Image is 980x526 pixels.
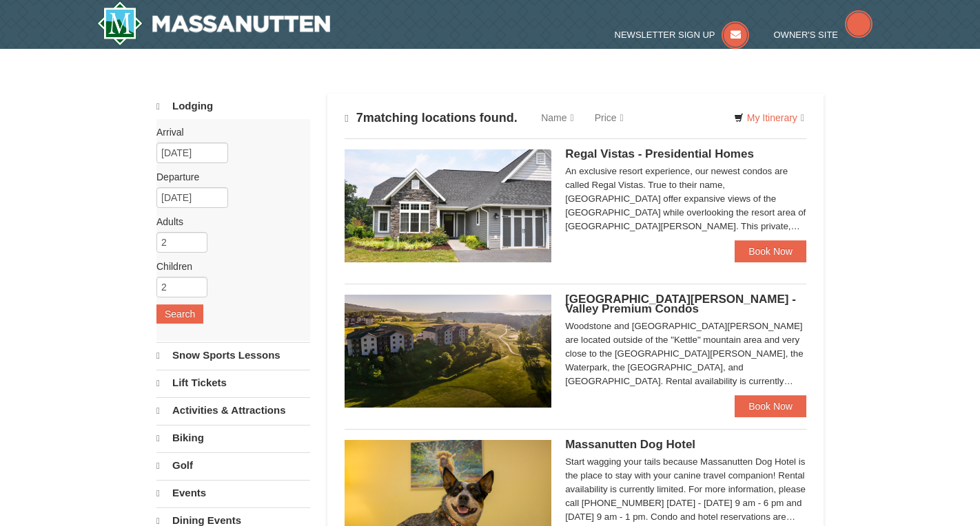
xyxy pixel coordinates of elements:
label: Adults [156,215,300,229]
div: Start wagging your tails because Massanutten Dog Hotel is the place to stay with your canine trav... [565,455,806,524]
button: Search [156,304,203,324]
a: My Itinerary [725,107,813,128]
div: An exclusive resort experience, our newest condos are called Regal Vistas. True to their name, [G... [565,165,806,233]
a: Owner's Site [774,30,873,40]
span: Regal Vistas - Presidential Homes [565,147,754,160]
a: Lodging [156,94,310,119]
a: Book Now [735,240,806,262]
a: Golf [156,452,310,478]
span: 7 [356,111,363,125]
a: Snow Sports Lessons [156,342,310,368]
h4: matching locations found. [345,111,518,125]
a: Activities & Attractions [156,397,310,423]
a: Massanutten Resort [97,1,330,45]
a: Price [584,104,634,131]
div: Woodstone and [GEOGRAPHIC_DATA][PERSON_NAME] are located outside of the "Kettle" mountain area an... [565,319,806,388]
img: 19219041-4-ec11c166.jpg [345,295,551,408]
span: Newsletter Sign Up [615,30,715,40]
a: Lift Tickets [156,370,310,396]
span: Owner's Site [774,30,839,40]
img: 19218991-1-902409a9.jpg [345,149,551,262]
a: Book Now [735,395,806,417]
img: Massanutten Resort Logo [97,1,330,45]
span: [GEOGRAPHIC_DATA][PERSON_NAME] - Valley Premium Condos [565,293,796,315]
label: Children [156,260,300,273]
a: Events [156,480,310,506]
span: Massanutten Dog Hotel [565,438,695,451]
a: Name [531,104,584,131]
label: Arrival [156,125,300,139]
a: Biking [156,425,310,451]
label: Departure [156,170,300,184]
a: Newsletter Sign Up [615,30,750,40]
